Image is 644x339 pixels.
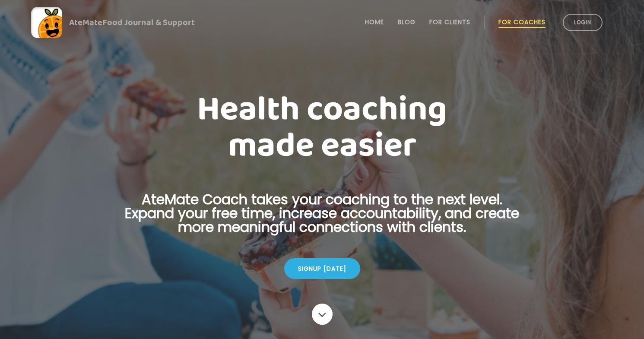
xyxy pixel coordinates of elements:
a: For Clients [429,19,470,25]
div: AteMate [62,16,195,29]
a: Home [365,19,384,25]
h1: Health coaching made easier [111,92,533,164]
div: Signup [DATE] [284,258,360,279]
a: Blog [398,19,416,25]
a: For Coaches [498,19,546,25]
p: AteMate Coach takes your coaching to the next level. Expand your free time, increase accountabili... [111,193,533,244]
span: Food Journal & Support [102,16,195,29]
a: AteMateFood Journal & Support [31,7,613,38]
a: Login [563,14,603,31]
